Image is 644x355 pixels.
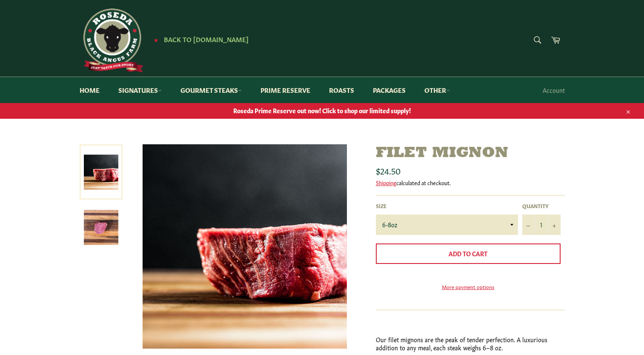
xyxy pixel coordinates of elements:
[449,249,487,258] span: Add to Cart
[376,179,565,186] div: calculated at checkout.
[376,164,401,176] span: $24.50
[252,77,319,103] a: Prime Reserve
[110,77,170,103] a: Signatures
[71,77,108,103] a: Home
[321,77,363,103] a: Roasts
[164,34,249,43] span: Back to [DOMAIN_NAME]
[376,178,396,186] a: Shipping
[376,243,561,264] button: Add to Cart
[84,210,118,245] img: Filet Mignon
[143,144,347,349] img: Filet Mignon
[80,9,143,72] img: Roseda Beef
[376,335,565,352] p: Our filet mignons are the peak of tender perfection. A luxurious addition to any meal, each steak...
[538,77,569,103] a: Account
[522,215,535,235] button: Reduce item quantity by one
[522,202,561,209] label: Quantity
[416,77,458,103] a: Other
[376,283,561,290] a: More payment options
[154,36,158,43] span: ★
[376,202,518,209] label: Size
[376,144,565,163] h1: Filet Mignon
[548,215,561,235] button: Increase item quantity by one
[149,36,249,43] a: ★ Back to [DOMAIN_NAME]
[172,77,250,103] a: Gourmet Steaks
[364,77,414,103] a: Packages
